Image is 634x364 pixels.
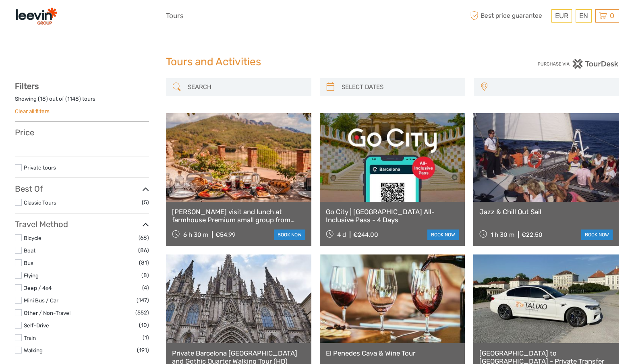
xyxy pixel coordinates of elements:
[468,9,549,23] span: Best price guarantee
[183,231,208,238] span: 6 h 30 m
[24,247,35,254] a: Boat
[137,296,149,305] span: (147)
[15,219,149,229] h3: Travel Method
[137,345,149,355] span: (191)
[139,258,149,267] span: (81)
[142,198,149,207] span: (5)
[67,95,79,103] label: 1148
[40,95,46,103] label: 18
[15,95,149,108] div: Showing ( ) out of ( ) tours
[24,347,43,354] a: Walking
[138,246,149,255] span: (86)
[142,283,149,292] span: (4)
[337,231,346,238] span: 4 d
[24,164,56,171] a: Private tours
[274,230,305,240] a: book now
[24,260,33,266] a: Bus
[15,81,39,91] strong: Filters
[184,80,307,94] input: SEARCH
[353,231,378,238] div: €244.00
[172,208,305,224] a: [PERSON_NAME] visit and lunch at farmhouse Premium small group from [GEOGRAPHIC_DATA]
[215,231,236,238] div: €54.99
[139,233,149,242] span: (68)
[609,12,615,20] span: 0
[24,199,56,206] a: Classic Tours
[326,208,459,224] a: Go City | [GEOGRAPHIC_DATA] All-Inclusive Pass - 4 Days
[581,230,613,240] a: book now
[139,321,149,330] span: (10)
[24,272,39,279] a: Flying
[24,285,52,291] a: Jeep / 4x4
[24,310,70,316] a: Other / Non-Travel
[24,335,36,341] a: Train
[166,56,468,68] h1: Tours and Activities
[326,349,459,357] a: El Penedes Cava & Wine Tour
[427,230,459,240] a: book now
[576,9,592,23] div: EN
[338,80,461,94] input: SELECT DATES
[555,12,568,20] span: EUR
[479,208,613,216] a: Jazz & Chill Out Sail
[166,10,184,22] a: Tours
[135,308,149,317] span: (552)
[15,128,149,137] h3: Price
[24,322,49,329] a: Self-Drive
[491,231,514,238] span: 1 h 30 m
[141,271,149,280] span: (8)
[522,231,543,238] div: €22.50
[537,59,619,69] img: PurchaseViaTourDesk.png
[15,6,58,26] img: 2738-5ad51e34-f852-4b93-87d8-a2d8bf44d109_logo_small.png
[15,108,50,114] a: Clear all filters
[15,184,149,194] h3: Best Of
[143,333,149,342] span: (1)
[24,297,58,304] a: Mini Bus / Car
[24,235,41,241] a: Bicycle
